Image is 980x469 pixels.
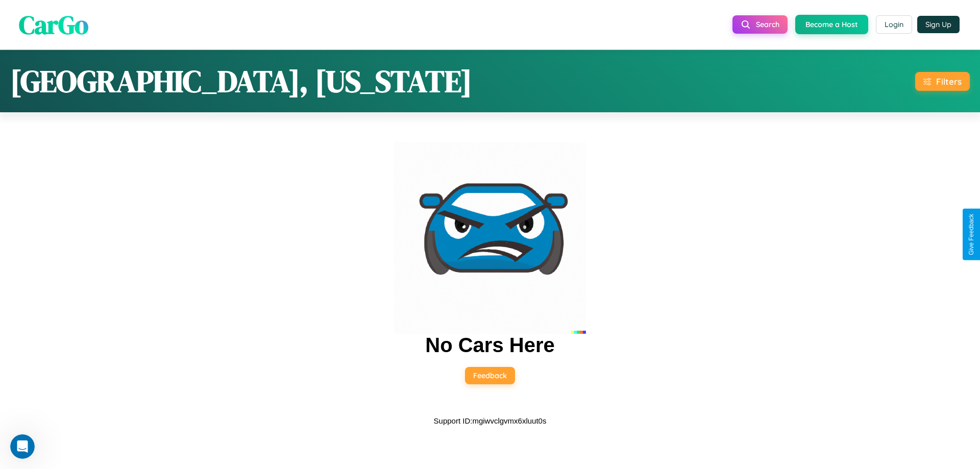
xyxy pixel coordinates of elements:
button: Feedback [465,367,515,384]
iframe: Intercom live chat [10,434,35,459]
button: Search [732,15,788,34]
h1: [GEOGRAPHIC_DATA], [US_STATE] [10,60,472,102]
button: Login [876,15,912,34]
div: Filters [936,76,962,87]
span: Search [756,20,779,29]
button: Filters [915,72,970,91]
p: Support ID: mgiwvclgvmx6xluut0s [434,414,547,428]
span: CarGo [19,7,88,42]
button: Become a Host [795,15,868,34]
img: car [394,142,586,334]
button: Sign Up [917,16,960,33]
div: Give Feedback [968,214,975,255]
h2: No Cars Here [425,334,554,357]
